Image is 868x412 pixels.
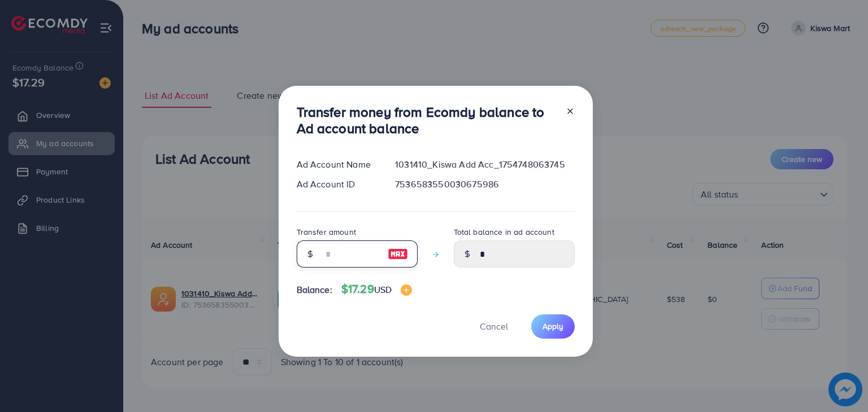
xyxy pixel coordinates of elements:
div: Ad Account ID [288,178,387,191]
button: Cancel [466,314,522,339]
div: 7536583550030675986 [386,178,583,191]
div: 1031410_Kiswa Add Acc_1754748063745 [386,158,583,171]
label: Total balance in ad account [454,226,554,238]
span: Apply [542,321,563,332]
span: USD [374,283,392,296]
img: image [401,284,412,296]
h3: Transfer money from Ecomdy balance to Ad account balance [297,104,557,137]
h4: $17.29 [341,282,412,296]
label: Transfer amount [297,226,356,238]
span: Balance: [297,283,332,296]
img: image [388,247,408,261]
button: Apply [531,314,575,339]
div: Ad Account Name [288,158,387,171]
span: Cancel [480,320,508,332]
